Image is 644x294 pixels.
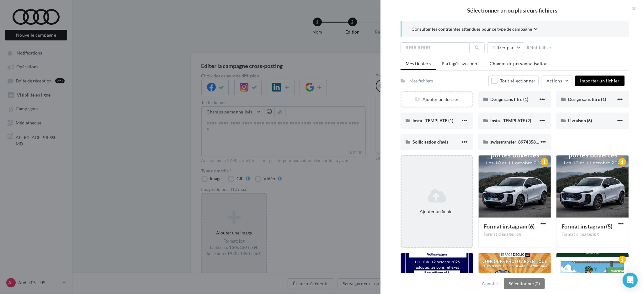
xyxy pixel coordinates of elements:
span: Actions [546,78,562,83]
div: Format d'image: jpg [562,232,624,237]
button: Réinitialiser [524,44,554,51]
button: Importer un fichier [575,76,625,86]
div: Open Intercom Messenger [623,273,638,288]
button: Consulter les contraintes attendues pour ce type de campagne [412,26,538,34]
span: Sollicitation d'avis [412,139,448,144]
span: Mes fichiers [406,61,431,66]
h2: Sélectionner un ou plusieurs fichiers [391,8,634,13]
div: Format d'image: jpg [484,232,546,237]
span: Format instagram (5) [562,223,612,230]
button: Actions [541,76,572,86]
button: Filtrer par [487,42,524,53]
span: Champs de personnalisation [490,61,548,66]
div: Ajouter un fichier [404,208,470,215]
span: (0) [535,281,540,286]
span: Design sans titre (1) [490,97,528,102]
div: Mes fichiers [409,78,433,84]
span: Livraison (6) [568,118,592,123]
span: Importer un fichier [580,78,620,83]
button: Tout sélectionner [488,76,539,86]
span: Insta - TEMPLATE (1) [412,118,453,123]
span: Insta - TEMPLATE (2) [490,118,531,123]
div: Ajouter un dossier [402,96,472,102]
span: Design sans titre (1) [568,97,606,102]
span: Partagés avec moi [442,61,479,66]
button: Annuler [480,280,501,287]
span: Consulter les contraintes attendues pour ce type de campagne [412,26,532,32]
span: swisstransfer_8974358b-caa4-4894-9ad3-cd76bbce0dc9 [490,139,602,144]
span: Format instagram (6) [484,223,535,230]
button: Sélectionner(0) [504,278,545,289]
